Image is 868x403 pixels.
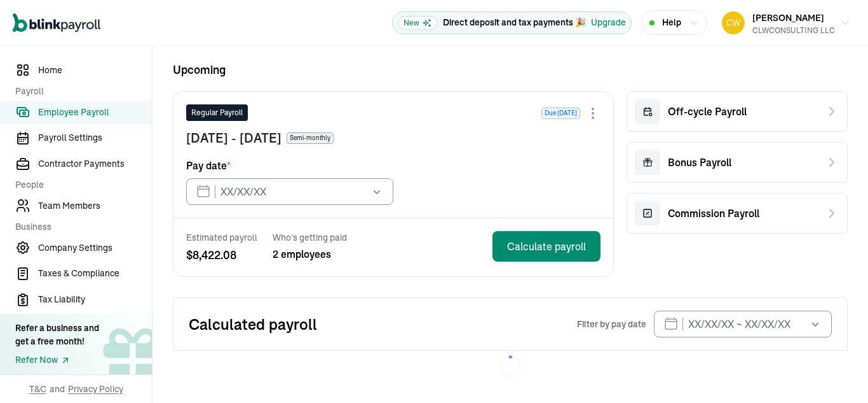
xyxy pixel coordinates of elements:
[186,158,231,173] span: Pay date
[186,246,257,264] span: $ 8,422.08
[717,7,855,39] button: [PERSON_NAME]CLWCONSULTING LLC
[15,353,99,367] a: Refer Now
[443,16,586,29] p: Direct deposit and tax payments 🎉
[38,199,152,213] span: Team Members
[654,311,832,337] input: XX/XX/XX ~ XX/XX/XX
[752,12,824,24] span: [PERSON_NAME]
[804,342,868,403] div: Chat Widget
[186,178,393,205] input: XX/XX/XX
[38,106,152,119] span: Employee Payroll
[15,178,144,192] span: People
[29,383,46,395] span: T&C
[541,108,580,119] span: Due [DATE]
[191,107,243,118] span: Regular Payroll
[38,241,152,255] span: Company Settings
[492,231,600,262] button: Calculate payroll
[662,16,681,29] span: Help
[189,314,577,334] h2: Calculated payroll
[186,231,257,244] span: Estimated payroll
[273,231,347,244] span: Who’s getting paid
[38,267,152,280] span: Taxes & Compliance
[398,16,438,30] span: New
[804,342,868,403] iframe: To enrich screen reader interactions, please activate Accessibility in Grammarly extension settings
[273,246,347,262] span: 2 employees
[38,64,152,77] span: Home
[577,318,646,330] span: Filter by pay date
[287,132,334,144] span: Semi-monthly
[15,85,144,98] span: Payroll
[591,16,626,29] button: Upgrade
[38,293,152,306] span: Tax Liability
[668,206,759,221] span: Commission Payroll
[668,155,731,170] span: Bonus Payroll
[68,383,123,395] span: Privacy Policy
[15,220,144,234] span: Business
[186,129,281,148] span: [DATE] - [DATE]
[752,25,835,36] div: CLWCONSULTING LLC
[38,131,152,145] span: Payroll Settings
[668,104,747,119] span: Off-cycle Payroll
[641,10,707,35] button: Help
[173,61,848,78] span: Upcoming
[15,322,99,348] div: Refer a business and get a free month!
[38,157,152,171] span: Contractor Payments
[13,4,100,41] nav: Global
